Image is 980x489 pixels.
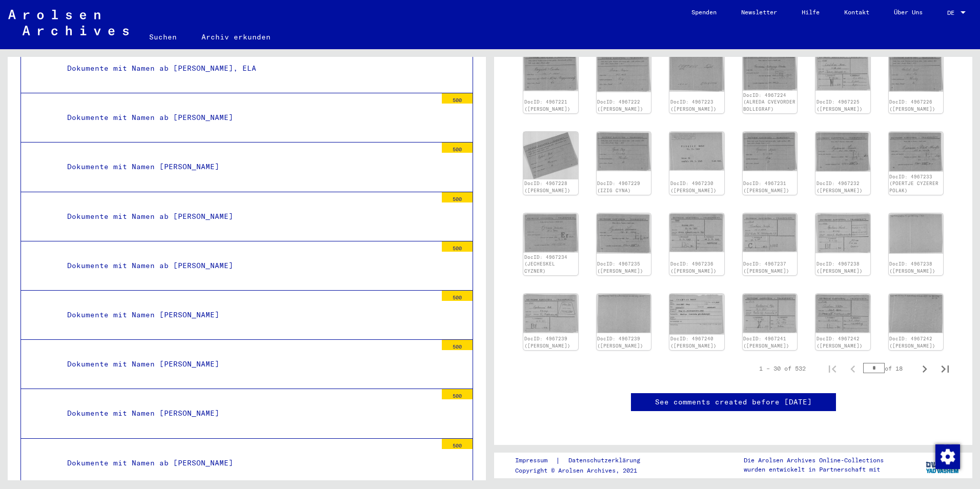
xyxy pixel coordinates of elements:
[815,132,870,172] img: 001.jpg
[442,291,473,301] div: 500
[442,340,473,350] div: 500
[524,254,567,274] a: DocID: 4967234 (JECHESKEL CYZNER)
[822,358,843,379] button: First page
[743,294,798,333] img: 001.jpg
[889,132,944,172] img: 001.jpg
[816,99,863,112] a: DocID: 4967225 ([PERSON_NAME])
[669,294,724,335] img: 001.jpg
[137,25,189,49] a: Suchen
[743,180,789,193] a: DocID: 4967231 ([PERSON_NAME])
[947,9,958,16] span: DE
[524,180,570,193] a: DocID: 4967228 ([PERSON_NAME])
[59,108,437,128] div: Dokumente mit Namen ab [PERSON_NAME]
[59,157,437,177] div: Dokumente mit Namen [PERSON_NAME]
[524,336,570,349] a: DocID: 4967239 ([PERSON_NAME])
[59,403,437,423] div: Dokumente mit Namen [PERSON_NAME]
[889,213,944,254] img: 002.jpg
[442,192,473,202] div: 500
[523,132,578,179] img: 001.jpg
[669,213,724,252] img: 001.jpg
[597,180,640,193] a: DocID: 4967229 (IZIG CYNA)
[59,354,437,374] div: Dokumente mit Namen [PERSON_NAME]
[59,256,437,276] div: Dokumente mit Namen ab [PERSON_NAME]
[515,466,652,475] p: Copyright © Arolsen Archives, 2021
[670,336,717,349] a: DocID: 4967240 ([PERSON_NAME])
[597,132,651,171] img: 001.jpg
[743,132,798,171] img: 001.jpg
[889,336,935,349] a: DocID: 4967242 ([PERSON_NAME])
[816,180,863,193] a: DocID: 4967232 ([PERSON_NAME])
[59,453,437,473] div: Dokumente mit Namen ab [PERSON_NAME]
[759,364,806,373] div: 1 – 30 of 532
[189,25,283,49] a: Archiv erkunden
[597,261,643,274] a: DocID: 4967235 ([PERSON_NAME])
[523,213,578,253] img: 001.jpg
[743,213,798,252] img: 001.jpg
[59,207,437,227] div: Dokumente mit Namen ab [PERSON_NAME]
[863,363,914,373] div: of 18
[670,180,717,193] a: DocID: 4967230 ([PERSON_NAME])
[515,455,652,466] div: |
[843,358,863,379] button: Previous page
[815,294,870,333] img: 001.jpg
[889,261,935,274] a: DocID: 4967238 ([PERSON_NAME])
[655,397,812,407] a: See comments created before [DATE]
[815,52,870,91] img: 001.jpg
[597,99,643,112] a: DocID: 4967222 ([PERSON_NAME])
[743,336,789,349] a: DocID: 4967241 ([PERSON_NAME])
[744,465,884,474] p: wurden entwickelt in Partnerschaft mit
[442,93,473,104] div: 500
[669,132,724,171] img: 001.jpg
[442,439,473,449] div: 500
[889,52,944,91] img: 001.jpg
[924,452,962,478] img: yv_logo.png
[523,294,578,333] img: 001.jpg
[597,213,651,254] img: 001.jpg
[8,10,129,35] img: Arolsen_neg.svg
[889,294,944,333] img: 002.jpg
[515,455,556,466] a: Impressum
[59,305,437,325] div: Dokumente mit Namen [PERSON_NAME]
[935,444,959,468] div: Zustimmung ändern
[524,99,570,112] a: DocID: 4967221 ([PERSON_NAME])
[442,241,473,252] div: 500
[816,261,863,274] a: DocID: 4967238 ([PERSON_NAME])
[597,52,651,92] img: 001.jpg
[59,58,437,78] div: Dokumente mit Namen ab [PERSON_NAME], ELA
[670,261,717,274] a: DocID: 4967236 ([PERSON_NAME])
[744,456,884,465] p: Die Arolsen Archives Online-Collections
[442,389,473,399] div: 500
[815,213,870,253] img: 001.jpg
[669,52,724,91] img: 001.jpg
[743,92,795,112] a: DocID: 4967224 (ALREDA CVEVORDER BOLLEGRAF)
[523,52,578,91] img: 001.jpg
[889,99,935,112] a: DocID: 4967226 ([PERSON_NAME])
[743,52,798,91] img: 001.jpg
[935,358,955,379] button: Last page
[597,336,643,349] a: DocID: 4967239 ([PERSON_NAME])
[935,444,960,469] img: Zustimmung ändern
[914,358,935,379] button: Next page
[889,174,938,193] a: DocID: 4967233 (POERTJE CYZERER POLAK)
[597,294,651,334] img: 002.jpg
[560,455,652,466] a: Datenschutzerklärung
[816,336,863,349] a: DocID: 4967242 ([PERSON_NAME])
[670,99,717,112] a: DocID: 4967223 ([PERSON_NAME])
[442,142,473,153] div: 500
[743,261,789,274] a: DocID: 4967237 ([PERSON_NAME])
